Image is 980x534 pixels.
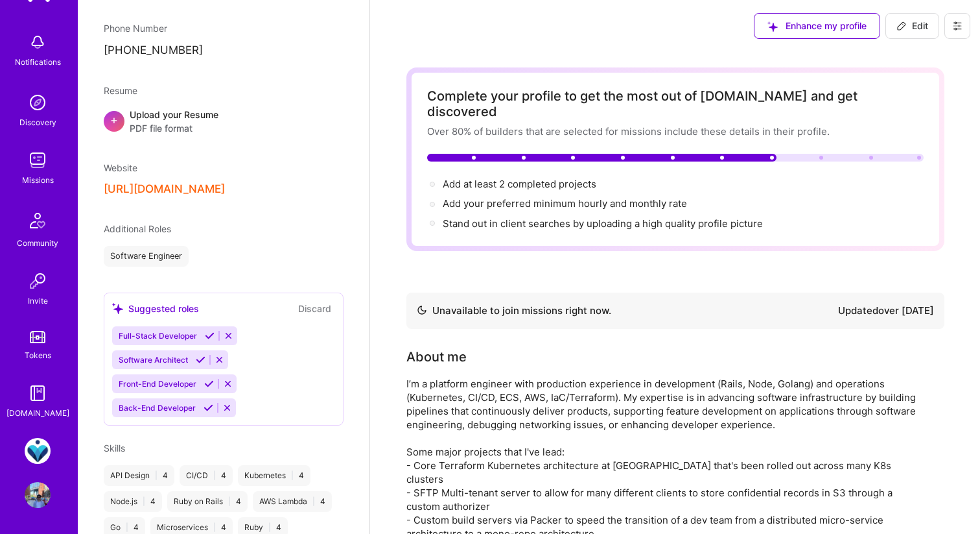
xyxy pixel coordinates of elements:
img: Invite [25,268,51,294]
div: Node.js 4 [104,491,162,512]
img: Availability [417,305,427,315]
span: | [291,470,294,481]
div: Community [17,236,58,250]
span: Enhance my profile [767,19,867,32]
span: + [110,113,118,127]
button: Enhance my profile [754,13,880,39]
span: Additional Roles [104,223,171,234]
i: Reject [215,355,224,365]
span: Front-End Developer [119,379,196,389]
p: [PHONE_NUMBER] [104,43,344,58]
div: Missions [22,173,54,187]
span: | [228,496,231,507]
div: Kubernetes 4 [238,465,310,486]
button: Edit [885,13,939,39]
span: | [268,522,271,533]
div: Complete your profile to get the most out of [DOMAIN_NAME] and get discovered [427,88,924,119]
a: User Avatar [21,482,54,508]
div: Updated over [DATE] [838,303,934,319]
div: [DOMAIN_NAME] [6,406,69,420]
div: +Upload your ResumePDF file format [104,108,344,135]
img: tokens [30,331,45,343]
span: Skills [104,443,125,454]
img: discovery [25,90,51,115]
div: CI/CD 4 [180,465,233,486]
i: Reject [223,379,233,389]
button: Discard [294,301,335,316]
i: Reject [224,331,233,341]
div: Invite [28,294,48,308]
div: Over 80% of builders that are selected for missions include these details in their profile. [427,125,924,138]
i: Reject [222,403,232,413]
i: Accept [196,355,205,365]
div: Upload your Resume [130,108,218,135]
span: Phone Number [104,23,167,34]
span: Software Architect [119,355,188,365]
img: guide book [25,380,51,406]
div: Suggested roles [112,302,199,315]
i: icon SuggestedTeams [112,303,123,314]
div: API Design 4 [104,465,174,486]
span: PDF file format [130,121,218,135]
span: Back-End Developer [119,403,196,413]
div: AWS Lambda 4 [253,491,332,512]
img: Community [22,205,53,236]
div: Notifications [15,55,61,69]
span: Full-Stack Developer [119,331,197,341]
span: Add at least 2 completed projects [443,178,596,190]
span: Edit [896,19,928,32]
img: MedArrive: Devops [25,438,51,464]
i: Accept [204,379,214,389]
span: | [312,496,315,507]
button: [URL][DOMAIN_NAME] [104,182,225,196]
i: Accept [205,331,215,341]
img: bell [25,29,51,55]
i: icon SuggestedTeams [767,21,778,32]
a: MedArrive: Devops [21,438,54,464]
span: | [143,496,145,507]
div: Discovery [19,115,56,129]
span: | [126,522,128,533]
div: Tokens [25,348,51,362]
span: Resume [104,85,137,96]
span: | [155,470,157,481]
span: Add your preferred minimum hourly and monthly rate [443,197,687,210]
div: Unavailable to join missions right now. [417,303,611,319]
i: Accept [204,403,213,413]
div: Stand out in client searches by uploading a high quality profile picture [443,217,763,230]
span: Website [104,162,137,173]
span: | [213,470,216,481]
img: User Avatar [25,482,51,508]
img: teamwork [25,147,51,173]
div: Software Engineer [104,246,189,267]
div: Ruby on Rails 4 [167,491,248,512]
div: About me [406,347,467,367]
span: | [213,522,216,533]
